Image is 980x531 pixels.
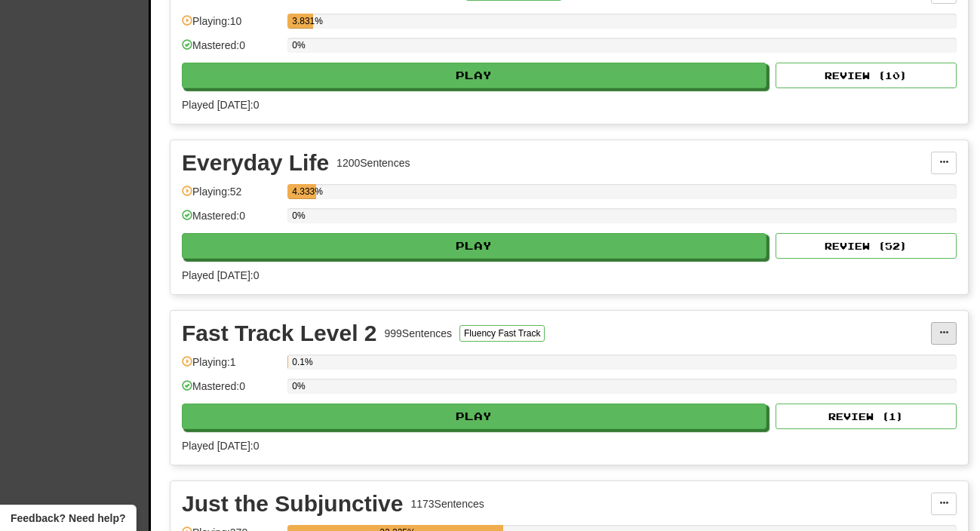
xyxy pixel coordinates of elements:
div: Just the Subjunctive [182,493,403,515]
button: Fluency Fast Track [459,325,545,342]
div: Playing: 1 [182,355,280,379]
div: Playing: 10 [182,14,280,38]
span: Played [DATE]: 0 [182,269,259,281]
span: Open feedback widget [11,511,125,526]
button: Review (1) [776,404,957,429]
div: Mastered: 0 [182,379,280,404]
button: Play [182,63,766,88]
div: 3.831% [292,14,313,29]
span: Played [DATE]: 0 [182,440,259,452]
span: Played [DATE]: 0 [182,99,259,111]
div: Mastered: 0 [182,38,280,63]
div: Mastered: 0 [182,208,280,233]
div: 1173 Sentences [410,496,484,511]
button: Play [182,404,766,429]
div: Everyday Life [182,152,329,174]
button: Review (52) [776,233,957,259]
div: Fast Track Level 2 [182,322,377,345]
button: Review (10) [776,63,957,88]
div: 999 Sentences [385,326,453,341]
div: 4.333% [292,184,316,199]
div: Playing: 52 [182,184,280,209]
button: Play [182,233,766,259]
div: 1200 Sentences [336,155,410,170]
